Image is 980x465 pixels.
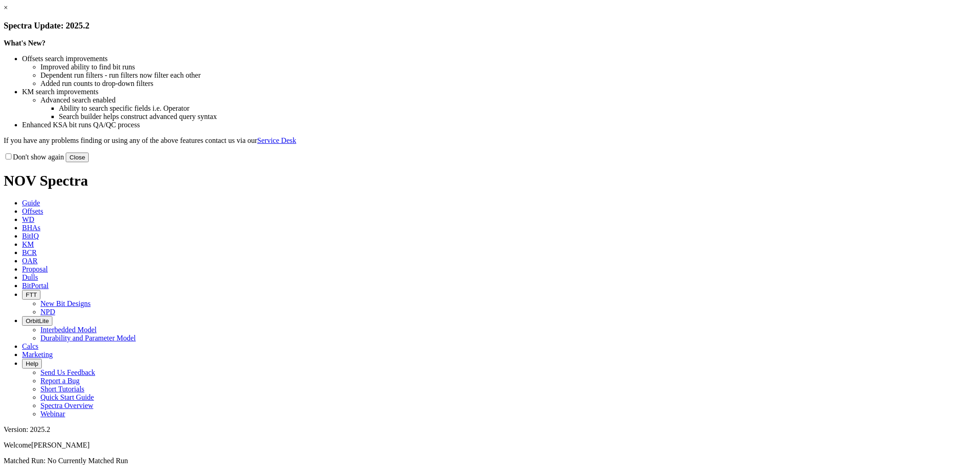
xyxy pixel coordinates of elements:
li: Improved ability to find bit runs [40,63,976,71]
input: Don't show again [6,153,11,159]
strong: What's New? [4,39,45,47]
li: Ability to search specific fields i.e. Operator [59,104,976,113]
a: × [4,4,8,11]
p: If you have any problems finding or using any of the above features contact us via our [4,136,976,145]
span: Calcs [22,342,39,350]
span: BitPortal [22,282,49,289]
label: Don't show again [4,153,64,161]
a: Durability and Parameter Model [40,334,136,342]
li: Offsets search improvements [22,55,976,63]
button: Close [66,153,89,162]
span: BHAs [22,224,40,232]
span: Matched Run: [4,457,45,465]
li: Search builder helps construct advanced query syntax [59,113,976,121]
a: Send Us Feedback [40,369,95,376]
li: Added run counts to drop-down filters [40,79,976,88]
span: BitIQ [22,232,39,240]
li: Dependent run filters - run filters now filter each other [40,71,976,79]
span: OAR [22,257,38,265]
span: OrbitLite [26,318,49,324]
li: KM search improvements [22,88,976,96]
span: Offsets [22,207,43,215]
p: Welcome [4,441,976,449]
span: Guide [22,199,40,207]
h3: Spectra Update: 2025.2 [4,21,976,31]
span: Marketing [22,351,53,358]
span: KM [22,240,34,248]
span: No Currently Matched Run [47,457,128,465]
span: Proposal [22,265,48,273]
a: Short Tutorials [40,385,85,393]
li: Enhanced KSA bit runs QA/QC process [22,121,976,129]
a: Spectra Overview [40,402,93,409]
h1: NOV Spectra [4,172,976,189]
span: WD [22,215,34,223]
div: Version: 2025.2 [4,425,976,434]
a: Quick Start Guide [40,393,94,401]
span: [PERSON_NAME] [31,441,90,449]
a: New Bit Designs [40,300,91,307]
a: Interbedded Model [40,326,96,334]
span: BCR [22,249,37,256]
span: Help [26,360,38,367]
span: Dulls [22,273,38,281]
a: Report a Bug [40,377,79,385]
a: Webinar [40,410,65,418]
li: Advanced search enabled [40,96,976,104]
span: FTT [26,291,37,298]
a: NPD [40,308,55,316]
a: Service Desk [257,136,296,144]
